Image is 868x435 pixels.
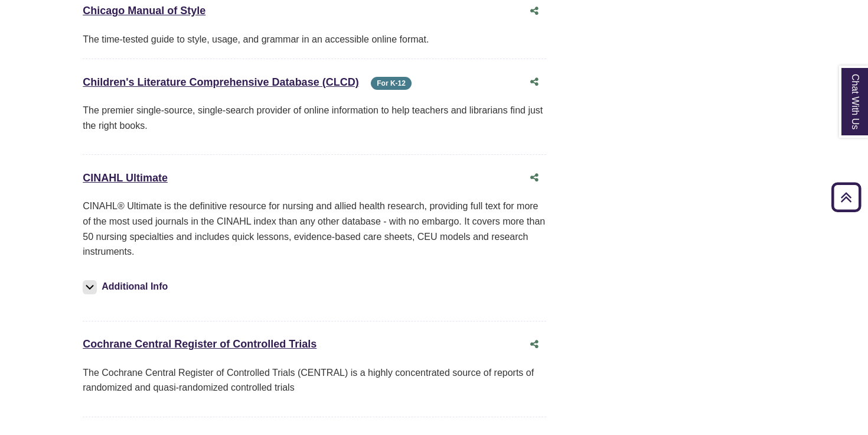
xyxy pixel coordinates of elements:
a: Chicago Manual of Style [83,5,205,17]
button: Share this database [523,333,546,356]
a: Children's Literature Comprehensive Database (CLCD) [83,76,358,88]
button: Share this database [523,167,546,189]
p: CINAHL® Ultimate is the definitive resource for nursing and allied health research, providing ful... [83,199,546,259]
button: Share this database [523,71,546,93]
span: For K-12 [371,77,412,90]
button: Additional Info [83,278,171,295]
p: The Cochrane Central Register of Controlled Trials (CENTRAL) is a highly concentrated source of r... [83,365,546,395]
p: The premier single-source, single-search provider of online information to help teachers and libr... [83,103,546,133]
a: Cochrane Central Register of Controlled Trials [83,338,316,350]
div: The time-tested guide to style, usage, and grammar in an accessible online format. [83,32,546,47]
a: Back to Top [827,189,865,205]
a: CINAHL Ultimate [83,172,168,184]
